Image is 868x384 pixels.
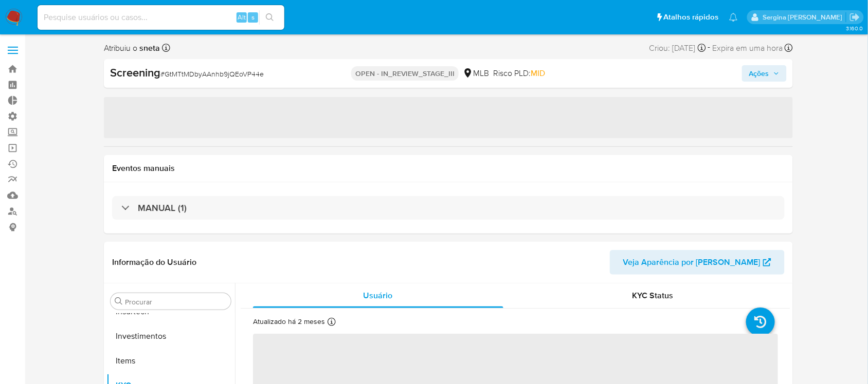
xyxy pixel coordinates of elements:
span: ‌ [104,97,793,138]
span: Expira em uma hora [713,43,783,54]
b: Screening [110,64,160,81]
p: sergina.neta@mercadolivre.com [763,12,846,22]
button: Investimentos [106,324,235,349]
p: OPEN - IN_REVIEW_STAGE_III [351,66,459,81]
button: search-icon [259,10,280,25]
button: Items [106,349,235,373]
span: Ações [749,65,769,82]
button: Ações [742,65,787,82]
span: s [251,12,255,22]
div: Criou: [DATE] [649,41,706,55]
span: Risco PLD: [493,68,545,79]
div: MLB [463,68,489,79]
button: Procurar [115,297,123,305]
span: MID [531,67,545,79]
h1: Informação do Usuário [112,257,196,267]
span: Veja Aparência por [PERSON_NAME] [623,250,761,275]
span: Alt [238,12,246,22]
span: - [708,41,711,55]
div: MANUAL (1) [112,196,785,220]
a: Notificações [729,13,738,22]
span: KYC Status [632,290,674,301]
p: Atualizado há 2 meses [253,317,325,327]
span: # GtMTtMDbyAAnhb9jQEoVP44e [160,69,264,79]
h3: MANUAL (1) [138,202,187,214]
input: Procurar [125,297,227,306]
input: Pesquise usuários ou casos... [38,11,284,24]
span: Atribuiu o [104,43,160,54]
a: Sair [849,12,860,23]
b: sneta [137,42,160,54]
button: Veja Aparência por [PERSON_NAME] [610,250,785,275]
h1: Eventos manuais [112,163,785,174]
span: Usuário [364,290,393,301]
span: Atalhos rápidos [664,12,719,23]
